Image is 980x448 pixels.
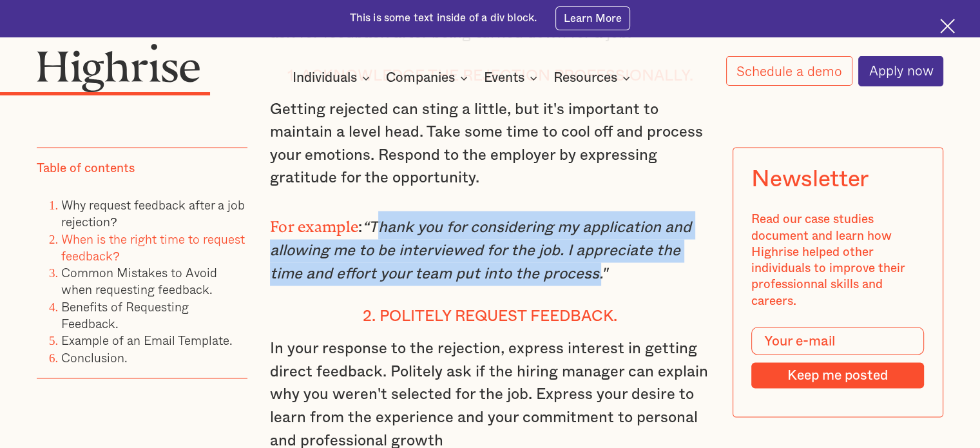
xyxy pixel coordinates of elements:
[270,217,358,227] strong: For example
[61,297,189,332] a: Benefits of Requesting Feedback.
[270,98,710,190] p: Getting rejected can sting a little, but it's important to maintain a level head. Take some time ...
[752,211,925,309] div: Read our case studies document and learn how Highrise helped other individuals to improve their p...
[555,6,631,30] a: Learn More
[37,43,200,93] img: Highrise logo
[553,70,634,86] div: Resources
[858,56,943,86] a: Apply now
[293,70,357,86] div: Individuals
[61,347,128,366] a: Conclusion.
[553,70,617,86] div: Resources
[386,70,455,86] div: Companies
[61,262,217,298] a: Common Mistakes to Avoid when requesting feedback.
[270,219,691,280] em: “Thank you for considering my application and allowing me to be interviewed for the job. I apprec...
[752,362,925,388] input: Keep me posted
[61,229,245,264] a: When is the right time to request feedback?
[61,195,245,230] a: Why request feedback after a job rejection?
[293,70,374,86] div: Individuals
[484,70,541,86] div: Events
[37,160,135,176] div: Table of contents
[752,327,925,355] input: Your e-mail
[270,307,710,326] h4: 2. Politely request feedback.
[726,56,852,86] a: Schedule a demo
[752,166,869,193] div: Newsletter
[270,211,710,285] p: :
[940,19,955,34] img: Cross icon
[752,327,925,389] form: Modal Form
[386,70,472,86] div: Companies
[484,70,524,86] div: Events
[61,331,233,349] a: Example of an Email Template.
[350,11,537,26] div: This is some text inside of a div block.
